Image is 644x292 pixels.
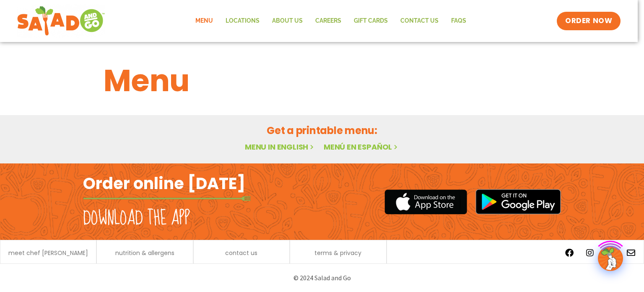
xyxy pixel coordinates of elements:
[8,250,88,256] a: meet chef [PERSON_NAME]
[245,142,315,152] a: Menu in English
[225,250,257,256] a: contact us
[348,11,394,31] a: GIFT CARDS
[87,272,557,284] p: © 2024 Salad and Go
[314,250,361,256] a: terms & privacy
[83,173,245,194] h2: Order online [DATE]
[557,12,621,30] a: ORDER NOW
[445,11,473,31] a: FAQs
[394,11,445,31] a: Contact Us
[189,11,473,31] nav: Menu
[324,142,399,152] a: Menú en español
[309,11,348,31] a: Careers
[266,11,309,31] a: About Us
[189,11,219,31] a: Menu
[83,207,190,230] h2: Download the app
[83,196,251,201] img: fork
[565,16,612,26] span: ORDER NOW
[104,58,540,103] h1: Menu
[115,250,174,256] a: nutrition & allergens
[17,4,105,38] img: new-SAG-logo-768×292
[104,123,540,138] h2: Get a printable menu:
[475,189,561,214] img: google_play
[219,11,266,31] a: Locations
[384,188,467,216] img: appstore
